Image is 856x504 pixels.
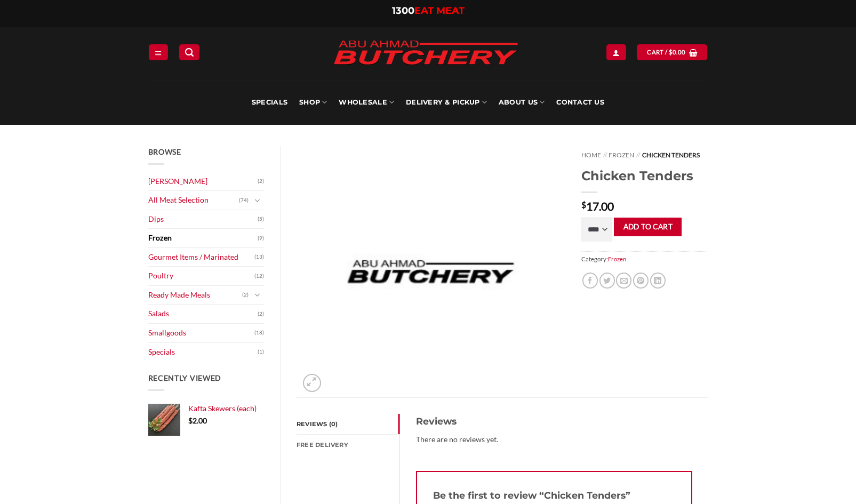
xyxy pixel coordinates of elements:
button: Toggle [251,195,264,206]
a: Poultry [148,267,255,285]
span: Chicken Tenders [642,151,700,159]
a: Salads [148,305,258,323]
a: Frozen [148,229,258,247]
span: // [636,151,640,159]
a: Specials [148,343,258,362]
h1: Chicken Tenders [581,167,708,184]
a: Kafta Skewers (each) [188,404,265,413]
span: EAT MEAT [414,5,465,17]
span: Cart / [647,47,685,57]
a: Reviews (0) [297,414,399,434]
span: (18) [254,325,264,341]
span: (74) [239,193,249,209]
span: (2) [258,306,264,322]
span: Browse [148,147,181,156]
span: (5) [258,211,264,227]
span: (2) [242,287,249,303]
a: Wholesale [339,80,394,125]
a: Menu [149,44,168,60]
span: // [603,151,607,159]
img: Abu Ahmad Butchery [324,33,527,74]
a: Delivery & Pickup [406,80,487,125]
a: Frozen [608,255,626,262]
a: Share on LinkedIn [650,273,666,288]
p: There are no reviews yet. [416,434,692,446]
a: About Us [499,80,545,125]
img: Chicken Tenders [297,146,565,397]
span: 1300 [392,5,414,17]
a: Gourmet Items / Marinated [148,248,255,267]
h3: Reviews [416,414,692,429]
span: (2) [258,173,264,189]
span: Kafta Skewers (each) [188,404,257,413]
a: 1300EAT MEAT [392,5,465,17]
a: Smallgoods [148,324,255,342]
a: Share on Facebook [582,273,598,288]
a: Home [581,151,601,159]
a: Dips [148,210,258,229]
a: Pin on Pinterest [633,273,649,288]
span: (12) [254,268,264,284]
a: Zoom [303,374,321,392]
span: (1) [258,344,264,360]
a: FREE Delivery [297,435,399,455]
span: $ [188,416,193,425]
bdi: 2.00 [188,416,207,425]
span: (9) [258,230,264,246]
span: $ [581,201,586,209]
span: Category: [581,251,708,267]
a: Specials [252,80,287,125]
span: (13) [254,249,264,265]
a: SHOP [299,80,327,125]
a: View cart [637,44,707,60]
a: Share on Twitter [599,273,615,288]
bdi: 17.00 [581,199,614,213]
a: Frozen [609,151,634,159]
span: $ [669,47,673,57]
h3: Be the first to review “Chicken Tenders” [433,488,675,503]
button: Add to cart [614,218,682,236]
span: Recently Viewed [148,373,222,382]
a: All Meat Selection [148,191,239,210]
a: Search [179,44,199,60]
a: Email to a Friend [616,273,631,288]
button: Toggle [251,289,264,301]
a: [PERSON_NAME] [148,172,258,191]
a: Ready Made Meals [148,286,243,305]
bdi: 0.00 [669,49,686,55]
a: Login [606,44,626,60]
a: Contact Us [556,80,604,125]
